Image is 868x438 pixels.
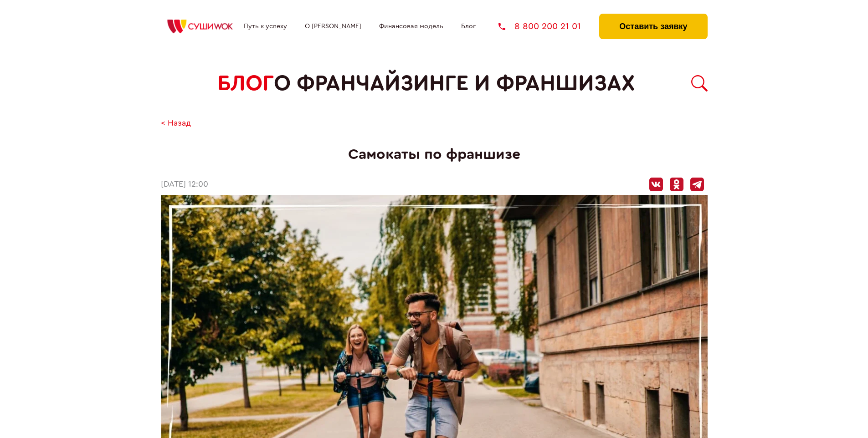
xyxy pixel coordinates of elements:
h1: Самокаты по франшизе [161,146,708,163]
button: Оставить заявку [599,14,707,39]
a: < Назад [161,119,191,128]
a: Блог [461,23,476,30]
span: БЛОГ [217,71,274,96]
time: [DATE] 12:00 [161,180,208,189]
a: Путь к успеху [244,23,287,30]
span: 8 800 200 21 01 [514,22,581,31]
a: 8 800 200 21 01 [498,22,581,31]
span: о франчайзинге и франшизах [274,71,635,96]
a: О [PERSON_NAME] [305,23,361,30]
a: Финансовая модель [379,23,443,30]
